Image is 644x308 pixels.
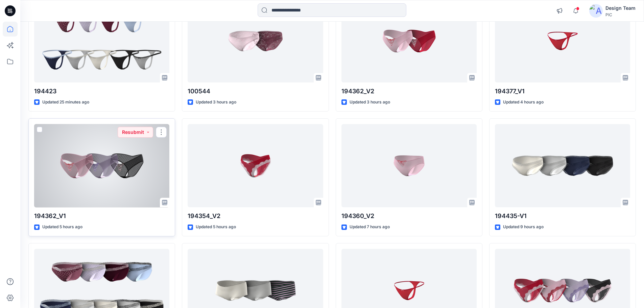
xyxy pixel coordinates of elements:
[34,87,169,96] p: 194423
[495,211,630,221] p: 194435-V1
[605,4,636,12] div: Design Team
[341,124,477,208] a: 194360_V2
[605,12,636,17] div: PIC
[42,99,89,106] p: Updated 25 minutes ago
[196,99,236,106] p: Updated 3 hours ago
[34,124,169,208] a: 194362_V1
[350,223,390,231] p: Updated 7 hours ago
[495,87,630,96] p: 194377_V1
[188,87,323,96] p: 100544
[188,124,323,208] a: 194354_V2
[196,223,236,231] p: Updated 5 hours ago
[495,124,630,208] a: 194435-V1
[503,99,544,106] p: Updated 4 hours ago
[503,223,544,231] p: Updated 9 hours ago
[188,211,323,221] p: 194354_V2
[341,211,477,221] p: 194360_V2
[42,223,82,231] p: Updated 5 hours ago
[350,99,390,106] p: Updated 3 hours ago
[34,211,169,221] p: 194362_V1
[341,87,477,96] p: 194362_V2
[589,4,603,18] img: avatar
